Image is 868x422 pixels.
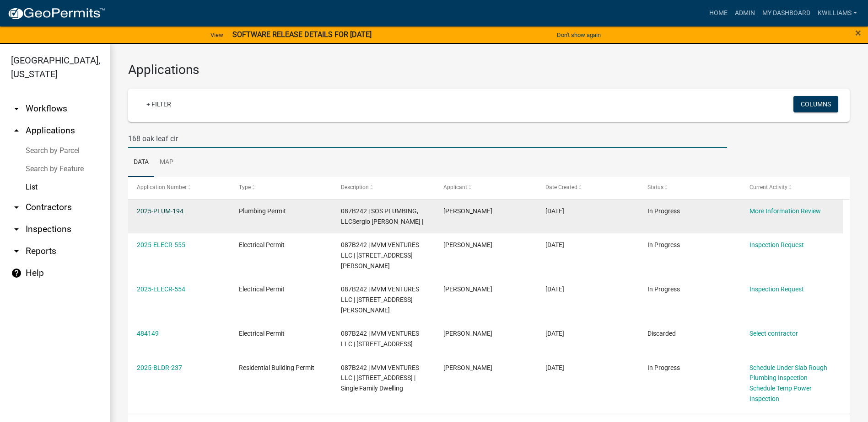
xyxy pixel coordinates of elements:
[341,241,419,269] span: 087B242 | MVM VENTURES LLC | 111 SANFORD DR
[749,364,827,382] a: Schedule Under Slab Rough Plumbing Inspection
[553,27,604,42] button: Don't show again
[537,177,639,199] datatable-header-cell: Date Created
[545,207,564,215] span: 09/29/2025
[128,148,154,177] a: Data
[341,364,419,392] span: 087B242 | MVM VENTURES LLC | 168 OAK LEAF CIR | Single Family Dwelling
[443,285,492,293] span: Thomas
[137,207,183,215] a: 2025-PLUM-194
[332,177,434,199] datatable-header-cell: Description
[443,184,467,190] span: Applicant
[545,285,564,293] span: 09/25/2025
[647,285,680,293] span: In Progress
[749,385,812,402] a: Schedule Temp Power Inspection
[341,285,419,314] span: 087B242 | MVM VENTURES LLC | 111 SANFORD DRIVE
[139,96,178,112] a: + Filter
[443,241,492,248] span: Thomas
[741,177,843,199] datatable-header-cell: Current Activity
[239,330,285,337] span: Electrical Permit
[443,364,492,371] span: Mitch Melder
[137,285,185,293] a: 2025-ELECR-554
[341,184,369,190] span: Description
[230,177,332,199] datatable-header-cell: Type
[749,285,804,293] a: Inspection Request
[706,5,731,22] a: Home
[232,30,372,39] strong: SOFTWARE RELEASE DETAILS FOR [DATE]
[759,5,814,22] a: My Dashboard
[545,184,577,190] span: Date Created
[137,364,182,371] a: 2025-BLDR-237
[793,96,838,112] button: Columns
[137,330,159,337] a: 484149
[128,177,230,199] datatable-header-cell: Application Number
[11,246,22,257] i: arrow_drop_down
[341,207,423,225] span: 087B242 | SOS PLUMBING, LLCSergio Esteban Monjaras |
[341,330,419,348] span: 087B242 | MVM VENTURES LLC | 111 SANDFORD DRIVE
[137,184,187,190] span: Application Number
[207,27,227,42] a: View
[11,202,22,213] i: arrow_drop_down
[11,103,22,114] i: arrow_drop_down
[639,177,741,199] datatable-header-cell: Status
[11,268,22,279] i: help
[814,5,861,22] a: kwilliams
[749,184,787,190] span: Current Activity
[749,241,804,248] a: Inspection Request
[128,129,727,148] input: Search for applications
[647,241,680,248] span: In Progress
[434,177,536,199] datatable-header-cell: Applicant
[855,26,861,39] span: ×
[11,224,22,235] i: arrow_drop_down
[443,207,492,215] span: Sergio Monjaras
[11,125,22,136] i: arrow_drop_up
[154,148,179,177] a: Map
[647,184,663,190] span: Status
[443,330,492,337] span: Curtis Cox
[647,364,680,371] span: In Progress
[855,27,861,38] button: Close
[128,62,850,78] h3: Applications
[239,207,286,215] span: Plumbing Permit
[239,285,285,293] span: Electrical Permit
[239,241,285,248] span: Electrical Permit
[239,364,314,371] span: Residential Building Permit
[545,330,564,337] span: 09/25/2025
[749,207,821,215] a: More Information Review
[749,330,798,337] a: Select contractor
[731,5,759,22] a: Admin
[545,364,564,371] span: 08/04/2025
[647,207,680,215] span: In Progress
[239,184,251,190] span: Type
[545,241,564,248] span: 09/25/2025
[647,330,676,337] span: Discarded
[137,241,185,248] a: 2025-ELECR-555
